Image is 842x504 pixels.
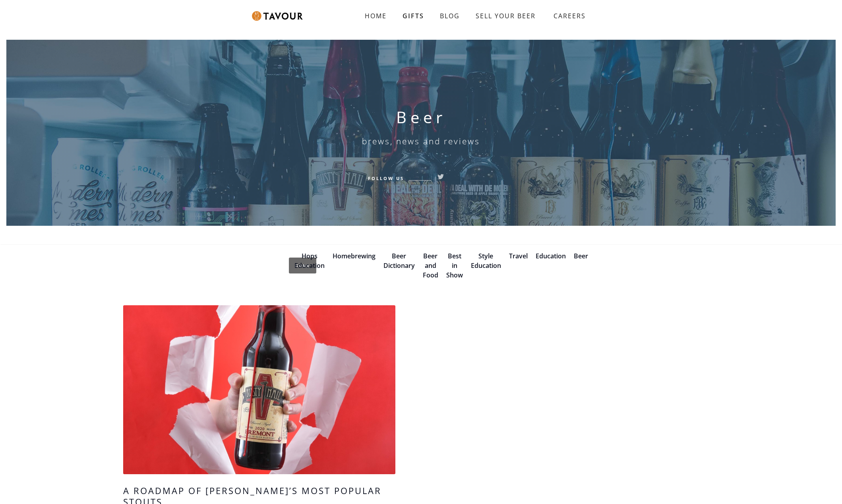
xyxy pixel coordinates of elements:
a: Beer and Food [423,252,438,279]
a: BLOG [432,8,468,24]
strong: HOME [365,12,387,20]
a: Homebrewing [333,252,376,260]
h6: brews, news and reviews [362,136,480,146]
a: CAREERS [544,5,592,27]
a: Beer Dictionary [383,252,415,270]
a: Hops Education [294,252,325,270]
a: SELL YOUR BEER [468,8,544,24]
a: Home [289,258,316,273]
a: Best in Show [446,252,463,279]
h6: Follow Us [368,174,404,182]
a: GIFTS [395,8,432,24]
a: Beer [574,252,588,260]
a: Travel [509,252,528,260]
a: HOME [357,8,395,24]
strong: CAREERS [554,8,586,24]
a: Style Education [471,252,501,270]
h1: Beer [396,108,446,127]
a: Education [536,252,566,260]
